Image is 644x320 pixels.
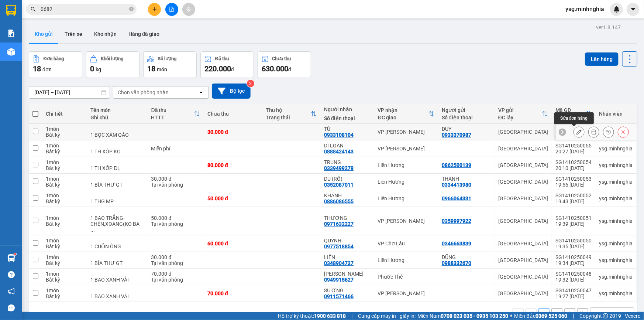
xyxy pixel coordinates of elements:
[442,162,471,168] div: 0862500139
[152,7,157,12] span: plus
[324,221,354,227] div: 0971632227
[351,312,352,320] span: |
[555,182,592,188] div: 19:56 [DATE]
[358,312,416,320] span: Cung cấp máy in - giấy in:
[374,104,438,124] th: Toggle SortBy
[378,107,428,113] div: VP nhận
[324,260,354,266] div: 0348904737
[90,64,94,73] span: 0
[46,254,83,260] div: 1 món
[324,277,354,283] div: 0949915627
[324,254,370,260] div: LIÊN
[498,179,548,185] div: [GEOGRAPHIC_DATA]
[42,5,104,14] b: [PERSON_NAME]
[314,313,346,319] strong: 1900 633 818
[498,290,548,296] div: [GEOGRAPHIC_DATA]
[200,51,254,78] button: Đã thu220.000đ
[46,271,83,277] div: 1 món
[554,112,594,124] div: Sửa đơn hàng
[378,241,434,246] div: VP Chợ Lầu
[7,254,15,262] img: warehouse-icon
[555,149,592,154] div: 20:27 [DATE]
[585,52,619,66] button: Lên hàng
[46,182,83,188] div: Bất kỳ
[555,277,592,283] div: 19:32 [DATE]
[498,218,548,224] div: [GEOGRAPHIC_DATA]
[262,64,288,73] span: 630.000
[555,244,592,249] div: 19:35 [DATE]
[8,288,15,295] span: notification
[555,176,592,182] div: SG1410250053
[86,51,140,78] button: Khối lượng0kg
[231,67,234,72] span: đ
[555,132,592,138] div: 20:32 [DATE]
[324,143,370,149] div: DÌ LOAN
[46,111,83,117] div: Chi tiết
[151,146,200,152] div: Miễn phí
[498,274,548,280] div: [GEOGRAPHIC_DATA]
[151,215,200,221] div: 50.000 đ
[151,260,200,266] div: Tại văn phòng
[324,198,354,204] div: 0886086555
[272,56,291,61] div: Chưa thu
[555,215,592,221] div: SG1410250051
[59,25,88,43] button: Trên xe
[44,56,64,61] div: Đơn hàng
[324,287,370,293] div: SƯƠNG
[555,143,592,149] div: SG1410250055
[151,277,200,283] div: Tại văn phòng
[46,132,83,138] div: Bất kỳ
[555,107,586,113] div: Mã GD
[324,159,370,165] div: TRUNG
[442,260,471,266] div: 0988332670
[596,23,621,31] div: ver 1.8.147
[29,51,82,78] button: Đơn hàng18đơn
[90,132,144,138] div: 1 BỌC XÁM QÁO
[288,67,291,72] span: đ
[14,253,16,255] sup: 1
[555,287,592,293] div: SG1410250047
[46,215,83,221] div: 1 món
[42,67,52,72] span: đơn
[169,7,174,12] span: file-add
[46,293,83,299] div: Bất kỳ
[555,260,592,266] div: 19:34 [DATE]
[266,115,311,120] div: Trạng thái
[90,293,144,299] div: 1 BAO XANH VẢI
[266,107,311,113] div: Thu hộ
[498,162,548,168] div: [GEOGRAPHIC_DATA]
[324,126,370,132] div: TÚ
[442,241,471,246] div: 0346663839
[551,308,562,319] button: 2
[324,215,370,221] div: THƯƠNG
[324,271,370,277] div: ANH KHẢI
[324,193,370,198] div: KHÁNH
[42,18,48,24] span: environment
[498,107,542,113] div: VP gửi
[90,260,144,266] div: 1 BÌA THƯ GT
[324,182,354,188] div: 0352087011
[90,215,144,233] div: 1 BAO TRẮNG-CHÉN,XOANG(KO BAO BỂ)
[7,30,15,37] img: solution-icon
[324,132,354,138] div: 0933108104
[41,5,128,13] input: Tìm tên, số ĐT hoặc mã đơn
[599,111,633,117] div: Nhân viên
[46,238,83,244] div: 1 món
[31,7,36,12] span: search
[324,149,354,154] div: 0888424143
[46,244,83,249] div: Bất kỳ
[442,176,491,182] div: THANH
[151,221,200,227] div: Tại văn phòng
[46,149,83,154] div: Bất kỳ
[378,218,434,224] div: VP [PERSON_NAME]
[613,6,620,13] img: icon-new-feature
[90,277,144,283] div: 1 BAO XANH VẢI
[555,254,592,260] div: SG1410250049
[182,3,195,16] button: aim
[143,51,197,78] button: Số lượng18món
[538,308,550,319] button: 1
[442,195,471,201] div: 0966064331
[262,104,320,124] th: Toggle SortBy
[207,195,258,201] div: 50.000 đ
[278,312,346,320] span: Hỗ trợ kỹ thuật:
